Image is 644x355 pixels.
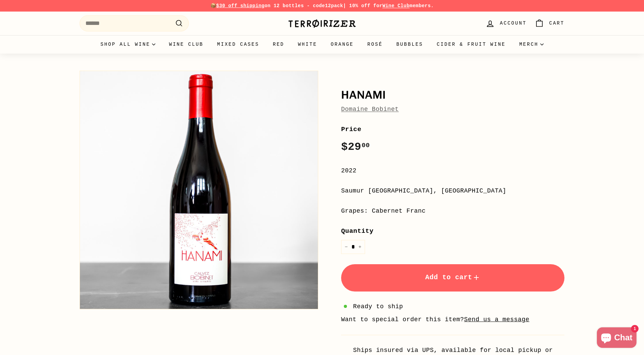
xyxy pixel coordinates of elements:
div: Saumur [GEOGRAPHIC_DATA], [GEOGRAPHIC_DATA] [341,186,564,196]
inbox-online-store-chat: Shopify online store chat [595,327,639,350]
a: Red [266,35,291,54]
label: Quantity [341,226,564,236]
p: 📦 on 12 bottles - code | 10% off for members. [80,2,564,10]
div: 2022 [341,166,564,176]
h1: Hanami [341,89,564,101]
a: Wine Club [382,3,410,9]
summary: Shop all wine [94,35,162,54]
summary: Merch [513,35,550,54]
button: Increase item quantity by one [355,240,365,254]
span: $30 off shipping [216,3,265,9]
a: Rosé [361,35,390,54]
a: Cider & Fruit Wine [430,35,513,54]
a: Domaine Bobinet [341,106,399,113]
span: Add to cart [425,273,480,281]
button: Add to cart [341,264,564,292]
span: Cart [549,19,564,27]
sup: 00 [362,142,370,149]
a: Wine Club [162,35,210,54]
a: Cart [531,13,569,33]
a: Mixed Cases [210,35,266,54]
button: Reduce item quantity by one [341,240,351,254]
div: Grapes: Cabernet Franc [341,206,564,216]
span: Ready to ship [353,302,403,312]
li: Want to special order this item? [341,315,564,325]
a: Bubbles [390,35,430,54]
a: Orange [324,35,361,54]
a: White [291,35,324,54]
label: Price [341,124,564,134]
span: $29 [341,141,370,153]
a: Send us a message [464,316,529,323]
input: quantity [341,240,365,254]
span: Account [500,19,527,27]
strong: 12pack [325,3,343,9]
a: Account [481,13,531,33]
div: Primary [66,35,578,54]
